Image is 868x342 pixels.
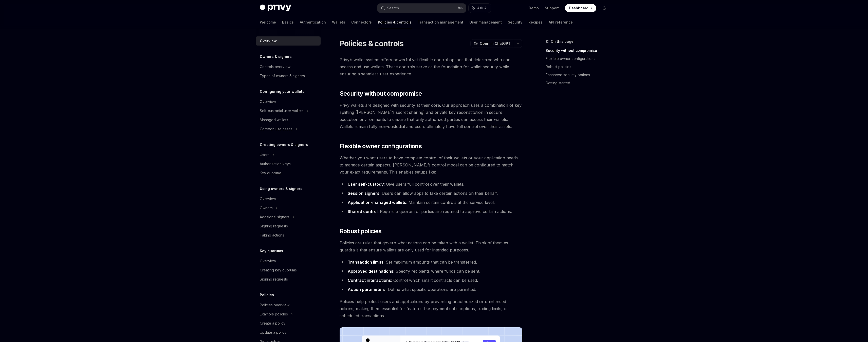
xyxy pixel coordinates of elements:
[458,6,463,10] span: ⌘ K
[256,266,321,275] a: Creating key quorums
[260,302,289,308] div: Policies overview
[260,99,276,105] div: Overview
[256,194,321,203] a: Overview
[260,320,285,326] div: Create a policy
[546,79,613,87] a: Getting started
[340,190,522,197] li: : Users can allow apps to take certain actions on their behalf.
[260,329,286,335] div: Update a policy
[340,102,522,130] span: Privy wallets are designed with security at their core. Our approach uses a combination of key sp...
[300,16,326,28] a: Authentication
[348,287,385,292] strong: Action parameters
[480,41,511,46] span: Open in ChatGPT
[340,56,522,77] span: Privy’s wallet system offers powerful yet flexible control options that determine who can access ...
[282,16,294,28] a: Basics
[545,6,559,11] a: Support
[260,89,304,95] h5: Configuring your wallets
[340,268,522,275] li: : Specify recipients where funds can be sent.
[528,16,543,28] a: Recipes
[260,186,302,192] h5: Using owners & signers
[508,16,522,28] a: Security
[340,199,522,206] li: : Maintain certain controls at the service level.
[348,278,391,283] strong: Contract interactions
[260,73,305,79] div: Types of owners & signers
[340,239,522,253] span: Policies are rules that govern what actions can be taken with a wallet. Think of them as guardrai...
[332,16,345,28] a: Wallets
[340,208,522,215] li: : Require a quorum of parties are required to approve certain actions.
[340,298,522,319] span: Policies help protect users and applications by preventing unauthorized or unintended actions, ma...
[256,231,321,240] a: Taking actions
[340,286,522,293] li: : Define what specific operations are permitted.
[260,267,297,273] div: Creating key quorums
[546,47,613,55] a: Security without compromise
[260,117,288,123] div: Managed wallets
[260,54,292,60] h5: Owners & signers
[340,259,522,266] li: : Set maximum amounts that can be transferred.
[260,223,288,229] div: Signing requests
[340,227,382,235] span: Robust policies
[260,142,308,148] h5: Creating owners & signers
[260,16,276,28] a: Welcome
[260,126,292,132] div: Common use cases
[256,97,321,106] a: Overview
[256,168,321,178] a: Key quorums
[529,6,539,11] a: Demo
[256,62,321,71] a: Controls overview
[418,16,463,28] a: Transaction management
[600,4,608,12] button: Toggle dark mode
[340,142,422,150] span: Flexible owner configurations
[546,55,613,63] a: Flexible owner configurations
[256,256,321,266] a: Overview
[469,16,502,28] a: User management
[348,209,378,214] strong: Shared control
[340,90,422,98] span: Security without compromise
[260,38,277,44] div: Overview
[256,301,321,310] a: Policies overview
[546,71,613,79] a: Enhanced security options
[260,196,276,202] div: Overview
[351,16,372,28] a: Connectors
[340,277,522,284] li: : Control which smart contracts can be used.
[340,39,404,48] h1: Policies & controls
[256,159,321,168] a: Authorization keys
[260,248,283,254] h5: Key quorums
[348,191,379,196] strong: Session signers
[260,170,282,176] div: Key quorums
[470,39,514,48] button: Open in ChatGPT
[260,5,291,12] img: dark logo
[260,258,276,264] div: Overview
[546,63,613,71] a: Robust policies
[551,38,574,45] span: On this page
[378,16,412,28] a: Policies & controls
[377,4,466,13] button: Search...⌘K
[549,16,573,28] a: API reference
[260,276,288,282] div: Signing requests
[256,222,321,231] a: Signing requests
[260,152,269,158] div: Users
[348,182,384,187] strong: User self-custody
[348,260,383,265] strong: Transaction limits
[256,115,321,124] a: Managed wallets
[256,36,321,46] a: Overview
[256,319,321,328] a: Create a policy
[260,205,273,211] div: Owners
[260,161,291,167] div: Authorization keys
[387,5,401,11] div: Search...
[256,71,321,80] a: Types of owners & signers
[260,292,274,298] h5: Policies
[569,6,588,11] span: Dashboard
[260,108,304,114] div: Self-custodial user wallets
[260,232,284,238] div: Taking actions
[469,4,491,13] button: Ask AI
[340,181,522,188] li: : Give users full control over their wallets.
[348,200,406,205] strong: Application-managed wallets
[260,311,288,317] div: Example policies
[477,6,487,11] span: Ask AI
[260,214,289,220] div: Additional signers
[256,275,321,284] a: Signing requests
[256,328,321,337] a: Update a policy
[340,154,522,176] span: Whether you want users to have complete control of their wallets or your application needs to man...
[260,64,290,70] div: Controls overview
[348,269,393,274] strong: Approved destinations
[565,4,596,12] a: Dashboard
